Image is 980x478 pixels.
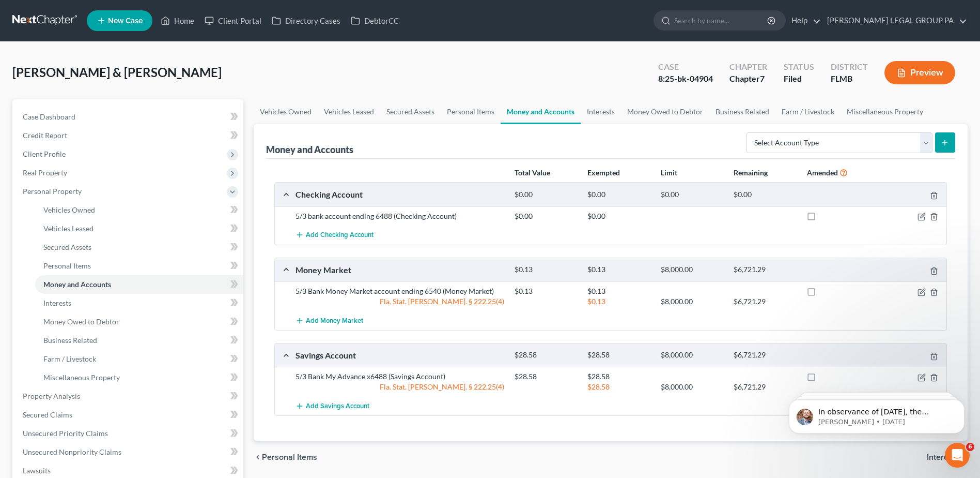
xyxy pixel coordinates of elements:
[945,443,970,468] iframe: Intercom live chat
[884,61,955,84] button: Preview
[23,150,66,158] span: Client Profile
[966,443,974,451] span: 6
[290,189,509,200] div: Checking Account
[831,73,868,85] div: FLMB
[773,378,980,450] iframe: Intercom notifications message
[621,99,709,124] a: Money Owed to Debtor
[290,264,509,275] div: Money Market
[290,211,509,221] div: 5/3 bank account ending 6488 (Checking Account)
[760,73,765,83] span: 7
[43,261,91,270] span: Personal Items
[582,286,655,296] div: $0.13
[254,453,262,461] i: chevron_left
[775,99,841,124] a: Farm / Livestock
[14,424,243,443] a: Unsecured Priority Claims
[266,143,353,156] div: Money and Accounts
[12,65,222,80] span: [PERSON_NAME] & [PERSON_NAME]
[35,312,243,331] a: Money Owed to Debtor
[729,61,767,73] div: Chapter
[927,453,959,461] span: Interests
[290,296,509,307] div: Fla. Stat. [PERSON_NAME]. § 222.25(4)
[582,211,655,221] div: $0.00
[306,317,363,325] span: Add Money Market
[515,168,550,177] strong: Total Value
[709,99,775,124] a: Business Related
[14,126,243,145] a: Credit Report
[582,296,655,307] div: $0.13
[14,108,243,126] a: Case Dashboard
[509,371,582,382] div: $28.58
[656,190,728,200] div: $0.00
[380,99,441,124] a: Secured Assets
[295,311,363,330] button: Add Money Market
[582,190,655,200] div: $0.00
[35,275,243,294] a: Money and Accounts
[23,410,72,419] span: Secured Claims
[43,224,94,233] span: Vehicles Leased
[509,190,582,200] div: $0.00
[582,382,655,392] div: $28.58
[784,61,814,73] div: Status
[729,73,767,85] div: Chapter
[155,11,199,30] a: Home
[199,11,267,30] a: Client Portal
[35,294,243,312] a: Interests
[43,354,96,363] span: Farm / Livestock
[658,61,713,73] div: Case
[728,296,801,307] div: $6,721.29
[43,280,111,289] span: Money and Accounts
[267,11,346,30] a: Directory Cases
[501,99,581,124] a: Money and Accounts
[734,168,768,177] strong: Remaining
[656,296,728,307] div: $8,000.00
[108,17,143,25] span: New Case
[509,211,582,221] div: $0.00
[674,11,769,30] input: Search by name...
[23,131,67,140] span: Credit Report
[290,350,509,361] div: Savings Account
[306,231,374,240] span: Add Checking Account
[728,190,801,200] div: $0.00
[35,257,243,275] a: Personal Items
[786,11,821,30] a: Help
[23,168,67,177] span: Real Property
[35,238,243,257] a: Secured Assets
[14,443,243,461] a: Unsecured Nonpriority Claims
[509,286,582,296] div: $0.13
[728,265,801,275] div: $6,721.29
[43,243,91,251] span: Secured Assets
[318,99,380,124] a: Vehicles Leased
[35,350,243,368] a: Farm / Livestock
[441,99,501,124] a: Personal Items
[43,205,95,214] span: Vehicles Owned
[43,317,119,326] span: Money Owed to Debtor
[295,226,374,245] button: Add Checking Account
[23,447,121,456] span: Unsecured Nonpriority Claims
[306,402,369,410] span: Add Savings Account
[581,99,621,124] a: Interests
[35,219,243,238] a: Vehicles Leased
[822,11,967,30] a: [PERSON_NAME] LEGAL GROUP PA
[658,73,713,85] div: 8:25-bk-04904
[23,187,82,196] span: Personal Property
[35,201,243,219] a: Vehicles Owned
[254,99,318,124] a: Vehicles Owned
[290,371,509,382] div: 5/3 Bank My Advance x6488 (Savings Account)
[582,350,655,360] div: $28.58
[43,373,120,382] span: Miscellaneous Property
[509,350,582,360] div: $28.58
[23,466,51,475] span: Lawsuits
[23,392,80,400] span: Property Analysis
[43,336,97,345] span: Business Related
[656,350,728,360] div: $8,000.00
[14,387,243,406] a: Property Analysis
[587,168,620,177] strong: Exempted
[295,396,369,415] button: Add Savings Account
[35,368,243,387] a: Miscellaneous Property
[807,168,838,177] strong: Amended
[23,429,108,438] span: Unsecured Priority Claims
[509,265,582,275] div: $0.13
